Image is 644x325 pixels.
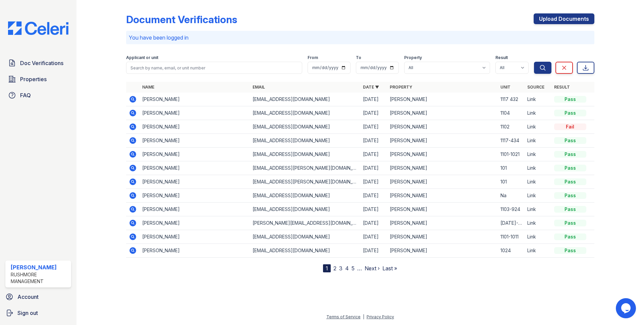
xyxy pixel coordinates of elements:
td: [PERSON_NAME] [387,189,497,203]
a: Next › [365,265,380,272]
td: [PERSON_NAME] [387,120,497,134]
span: Sign out [17,309,38,317]
span: FAQ [20,91,31,99]
td: [EMAIL_ADDRESS][DOMAIN_NAME] [250,93,360,106]
td: [PERSON_NAME] [140,120,250,134]
div: Pass [554,165,586,171]
td: [PERSON_NAME][EMAIL_ADDRESS][DOMAIN_NAME] [250,216,360,230]
a: Result [554,85,570,90]
td: [PERSON_NAME] [140,134,250,148]
td: [PERSON_NAME] [140,175,250,189]
div: Document Verifications [126,13,237,25]
span: Doc Verifications [20,59,63,67]
a: Email [253,85,265,90]
td: [PERSON_NAME] [140,216,250,230]
a: Doc Verifications [5,56,71,70]
td: 1101-1011 [498,230,525,244]
td: [DATE] [360,244,387,258]
td: [PERSON_NAME] [387,244,497,258]
td: [PERSON_NAME] [140,230,250,244]
td: Link [525,230,551,244]
td: 1024 [498,244,525,258]
td: [EMAIL_ADDRESS][DOMAIN_NAME] [250,148,360,161]
td: [EMAIL_ADDRESS][DOMAIN_NAME] [250,120,360,134]
td: [PERSON_NAME] [387,106,497,120]
label: Result [495,55,508,60]
td: 1102 [498,120,525,134]
span: Account [17,293,39,301]
div: Fail [554,123,586,130]
td: [EMAIL_ADDRESS][DOMAIN_NAME] [250,189,360,203]
td: [PERSON_NAME] [140,189,250,203]
td: 1117 432 [498,93,525,106]
td: [PERSON_NAME] [387,230,497,244]
td: [DATE] [360,203,387,216]
td: [PERSON_NAME] [140,161,250,175]
td: Link [525,216,551,230]
td: [DATE] [360,148,387,161]
div: Rushmore Management [11,271,68,285]
div: Pass [554,178,586,185]
td: Link [525,106,551,120]
td: 1103-924 [498,203,525,216]
td: Link [525,93,551,106]
div: Pass [554,151,586,158]
a: Terms of Service [326,314,361,319]
td: [DATE] [360,93,387,106]
a: Account [3,290,74,304]
td: [PERSON_NAME] [387,93,497,106]
span: Properties [20,75,47,83]
div: 1 [323,264,331,272]
td: [PERSON_NAME] [140,148,250,161]
div: Pass [554,96,586,103]
td: Link [525,189,551,203]
td: [DATE] [360,120,387,134]
a: 4 [345,265,349,272]
label: To [356,55,361,60]
div: Pass [554,247,586,254]
label: From [308,55,318,60]
td: [PERSON_NAME] [387,175,497,189]
td: [DATE] [360,106,387,120]
div: [PERSON_NAME] [11,263,68,271]
div: Pass [554,192,586,199]
a: Property [390,85,412,90]
iframe: chat widget [616,298,637,318]
a: 3 [339,265,342,272]
a: Unit [500,85,511,90]
div: Pass [554,220,586,226]
input: Search by name, email, or unit number [126,62,302,74]
td: 1104 [498,106,525,120]
td: [EMAIL_ADDRESS][DOMAIN_NAME] [250,203,360,216]
td: [EMAIL_ADDRESS][DOMAIN_NAME] [250,244,360,258]
td: Link [525,203,551,216]
td: [EMAIL_ADDRESS][DOMAIN_NAME] [250,106,360,120]
a: 5 [352,265,355,272]
td: 1101-1021 [498,148,525,161]
div: Pass [554,137,586,144]
td: [DATE] [360,161,387,175]
label: Property [404,55,422,60]
td: [EMAIL_ADDRESS][PERSON_NAME][DOMAIN_NAME] [250,175,360,189]
div: Pass [554,233,586,240]
td: Na [498,189,525,203]
img: CE_Logo_Blue-a8612792a0a2168367f1c8372b55b34899dd931a85d93a1a3d3e32e68fde9ad4.png [3,21,74,35]
td: [EMAIL_ADDRESS][DOMAIN_NAME] [250,134,360,148]
td: [DATE] [360,189,387,203]
td: [PERSON_NAME] [140,203,250,216]
a: Last » [382,265,397,272]
a: Sign out [3,306,74,320]
a: Privacy Policy [367,314,394,319]
a: Properties [5,72,71,86]
label: Applicant or unit [126,55,158,60]
a: Upload Documents [534,13,594,24]
td: [PERSON_NAME] [387,216,497,230]
td: [EMAIL_ADDRESS][PERSON_NAME][DOMAIN_NAME] [250,161,360,175]
a: Source [527,85,544,90]
td: Link [525,175,551,189]
span: … [357,264,362,272]
a: 2 [333,265,336,272]
td: [PERSON_NAME] [387,134,497,148]
td: [PERSON_NAME] [140,244,250,258]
